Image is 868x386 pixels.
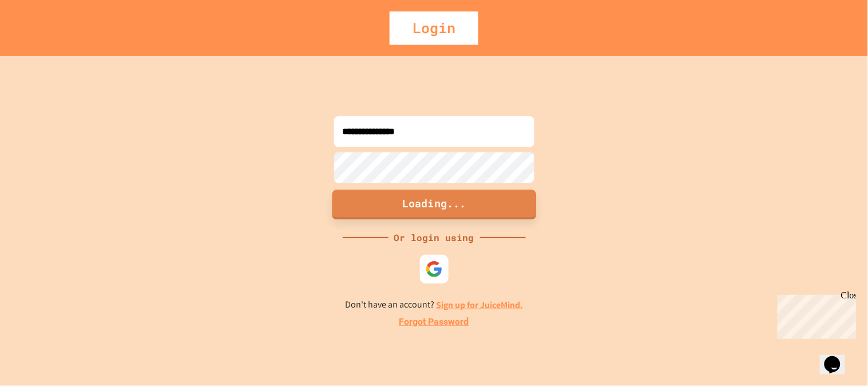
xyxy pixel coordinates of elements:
[390,11,478,45] div: Login
[773,290,857,339] iframe: chat widget
[426,261,443,278] img: google-icon.svg
[436,299,523,311] a: Sign up for JuiceMind.
[332,190,536,219] button: Loading...
[820,340,857,375] iframe: chat widget
[399,315,469,329] a: Forgot Password
[5,5,79,73] div: Chat with us now!Close
[345,298,523,312] p: Don't have an account?
[389,231,480,245] div: Or login using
